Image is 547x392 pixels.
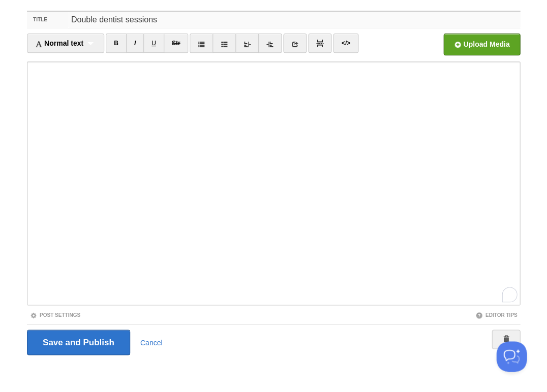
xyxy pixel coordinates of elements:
img: pagebreak-icon.png [316,40,323,47]
label: Title [27,12,68,28]
span: Normal text [35,39,83,47]
a: Editor Tips [475,312,517,317]
a: B [106,34,127,53]
iframe: Help Scout Beacon - Open [496,341,527,372]
a: Str [164,34,189,53]
a: I [126,34,144,53]
a: U [143,34,164,53]
a: Cancel [140,338,163,346]
a: Post Settings [30,312,80,317]
input: Save and Publish [27,330,130,355]
del: Str [172,40,180,47]
a: </> [333,34,358,53]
